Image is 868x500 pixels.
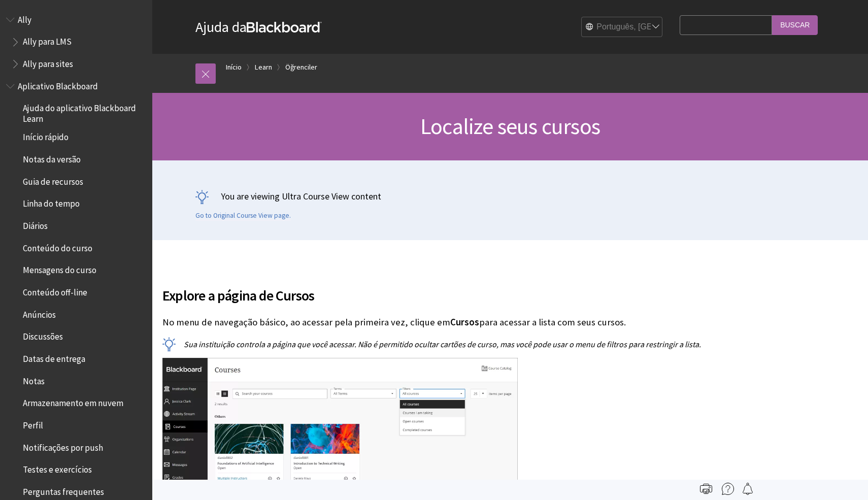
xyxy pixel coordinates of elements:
[162,316,708,329] p: No menu de navegação básico, ao acessar pela primeira vez, clique em para acessar a lista com seu...
[23,461,92,475] span: Testes e exercícios
[23,306,56,320] span: Anúncios
[18,78,98,91] span: Aplicativo Blackboard
[23,129,69,143] span: Início rápido
[742,483,754,495] img: Follow this page
[23,373,45,386] span: Notas
[23,217,48,231] span: Diários
[195,211,291,220] a: Go to Original Course View page.
[23,151,81,164] span: Notas da versão
[450,316,479,328] span: Cursos
[255,61,272,74] a: Learn
[195,190,825,203] p: You are viewing Ultra Course View content
[722,483,734,495] img: More help
[226,61,242,74] a: Início
[6,11,146,73] nav: Book outline for Anthology Ally Help
[18,11,31,25] span: Ally
[285,61,317,74] a: Öğrenciler
[23,100,145,124] span: Ajuda do aplicativo Blackboard Learn
[23,195,80,209] span: Linha do tempo
[420,112,600,140] span: Localize seus cursos
[23,395,123,409] span: Armazenamento em nuvem
[23,240,92,253] span: Conteúdo do curso
[23,55,73,69] span: Ally para sites
[23,34,72,47] span: Ally para LMS
[23,483,104,497] span: Perguntas frequentes
[23,173,83,187] span: Guia de recursos
[23,350,85,364] span: Datas de entrega
[23,284,87,297] span: Conteúdo off-line
[582,17,663,38] select: Site Language Selector
[162,273,708,306] h2: Explore a página de Cursos
[772,15,818,35] input: Buscar
[247,22,322,32] strong: Blackboard
[23,439,103,453] span: Notificações por push
[23,328,63,342] span: Discussões
[23,417,43,430] span: Perfil
[23,262,96,276] span: Mensagens do curso
[700,483,712,495] img: Print
[162,339,708,350] p: Sua instituição controla a página que você acessar. Não é permitido ocultar cartões de curso, mas...
[195,18,322,36] a: Ajuda daBlackboard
